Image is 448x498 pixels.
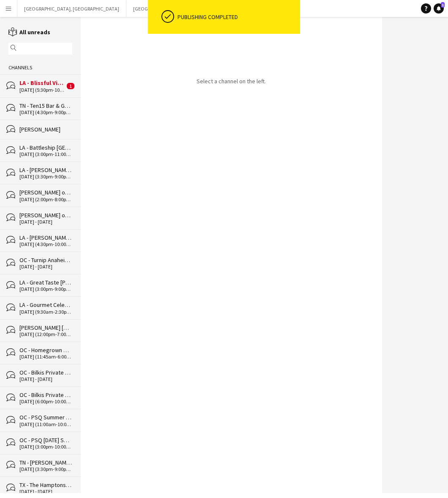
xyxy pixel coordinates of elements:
[19,174,72,180] div: [DATE] (3:30pm-9:00pm)
[67,83,74,89] span: 1
[19,376,72,382] div: [DATE] - [DATE]
[19,421,72,427] div: [DATE] (11:00am-10:00pm)
[19,286,72,292] div: [DATE] (3:00pm-9:00pm)
[19,309,72,315] div: [DATE] (9:30am-2:30pm)
[19,331,72,337] div: [DATE] (12:00pm-7:00pm)
[19,256,72,264] div: OC - Turnip Anaheim Wedding [DATE]
[19,459,72,466] div: TN - [PERSON_NAME] Cattle Co [DATE]
[441,2,445,8] span: 1
[19,166,72,174] div: LA - [PERSON_NAME] - Memorial Event [DATE]
[19,211,72,219] div: [PERSON_NAME] of LA - AICP Summer Awards [DATE]
[19,189,72,196] div: [PERSON_NAME] of LA - Corporate Event [DATE]
[19,264,72,270] div: [DATE] - [DATE]
[19,241,72,247] div: [DATE] (4:30pm-10:00pm)
[19,87,65,93] div: [DATE] (5:30pm-10:30pm)
[19,79,65,87] div: LA - Blissful Visions Majestic [DATE]
[434,3,444,14] a: 1
[19,324,72,331] div: [PERSON_NAME] [PERSON_NAME] Santa [PERSON_NAME] [DATE]
[19,102,72,109] div: TN - Ten15 Bar & Grill [DATE]
[19,436,72,444] div: OC - PSQ [DATE] Symphony [DATE]
[19,489,72,495] div: [DATE] - [DATE]
[197,77,266,85] p: Select a channel on the left.
[19,279,72,286] div: LA - Great Taste [PERSON_NAME] Museum [DATE]
[19,481,72,489] div: TX - The Hamptons [DATE]
[19,219,72,225] div: [DATE] - [DATE]
[19,301,72,309] div: LA - Gourmet Celebrations [DATE]
[19,444,72,450] div: [DATE] (3:00pm-10:00pm)
[19,197,72,202] div: [DATE] (2:00pm-8:00pm)
[19,109,72,115] div: [DATE] (4:30pm-9:00pm)
[19,399,72,405] div: [DATE] (6:00pm-10:00pm)
[19,346,72,354] div: OC - Homegrown Kitchen Store Opening [DATE]
[19,151,72,157] div: [DATE] (3:00pm-11:00pm)
[19,144,72,151] div: LA - Battleship [GEOGRAPHIC_DATA][PERSON_NAME] [DATE]
[19,126,72,133] div: [PERSON_NAME]
[19,413,72,421] div: OC - PSQ Summer of Loud Event [DATE]
[8,28,50,36] a: All unreads
[19,234,72,241] div: LA - [PERSON_NAME] 30th Surprise Birthday Party [DEMOGRAPHIC_DATA]
[19,391,72,399] div: OC - Bilkis Private Residence [DATE]
[126,0,214,17] button: [GEOGRAPHIC_DATA], [US_STATE]
[19,466,72,472] div: [DATE] (3:30pm-9:00pm)
[17,0,126,17] button: [GEOGRAPHIC_DATA], [GEOGRAPHIC_DATA]
[19,354,72,360] div: [DATE] (11:45am-6:00pm)
[19,369,72,376] div: OC - Bilkis Private Residence [DATE]
[178,13,297,21] div: Publishing completed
